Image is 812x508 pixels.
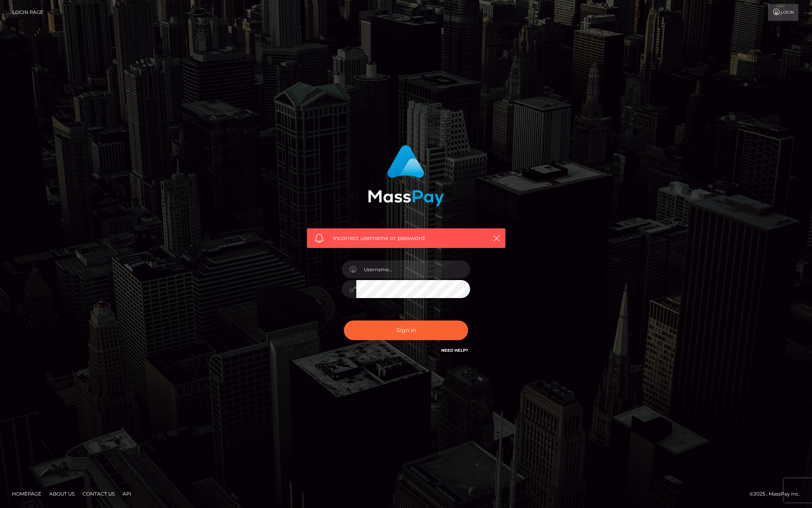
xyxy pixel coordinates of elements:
span: Incorrect username or password. [333,234,479,242]
a: Contact Us [79,488,118,500]
button: Sign in [344,321,468,340]
img: MassPay Login [368,145,444,206]
a: Login [768,4,798,21]
a: Homepage [9,488,44,500]
a: Login Page [12,4,43,21]
a: Need Help? [441,348,468,353]
input: Username... [356,260,470,278]
a: API [119,488,135,500]
div: © 2025 , MassPay Inc. [749,490,806,498]
a: About Us [46,488,78,500]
